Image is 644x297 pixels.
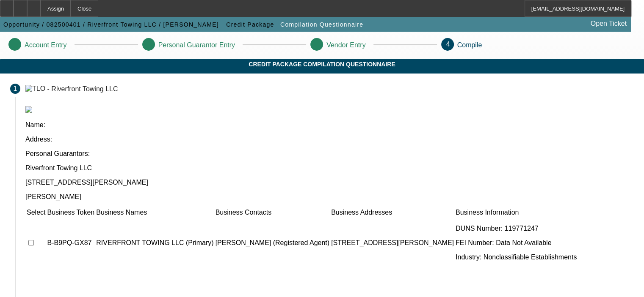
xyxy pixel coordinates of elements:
[25,136,634,143] p: Address:
[25,85,45,93] img: TLO
[25,193,634,201] p: [PERSON_NAME]
[455,208,577,217] td: Business Information
[326,41,366,49] p: Vendor Entry
[331,208,454,217] td: Business Addresses
[216,239,329,247] p: [PERSON_NAME] (Registered Agent)
[224,17,276,32] button: Credit Package
[25,150,634,158] p: Personal Guarantors:
[26,208,46,217] td: Select
[47,85,118,92] div: - Riverfront Towing LLC
[25,179,634,186] p: [STREET_ADDRESS][PERSON_NAME]
[96,208,214,217] td: Business Names
[47,208,95,217] td: Business Token
[215,208,330,217] td: Business Contacts
[456,225,577,232] p: DUNS Number: 119771247
[3,21,219,28] span: Opportunity / 082500401 / Riverfront Towing LLC / [PERSON_NAME]
[457,41,482,49] p: Compile
[331,239,454,247] p: [STREET_ADDRESS][PERSON_NAME]
[25,121,634,129] p: Name:
[456,253,577,261] p: Industry: Nonclassifiable Establishments
[6,61,638,68] span: Credit Package Compilation Questionnaire
[226,21,274,28] span: Credit Package
[96,239,213,247] p: RIVERFRONT TOWING LLC (Primary)
[25,106,32,113] img: tlo.png
[14,85,17,93] span: 1
[47,218,95,268] td: B-B9PQ-GX87
[25,164,634,172] p: Riverfront Towing LLC
[278,17,365,32] button: Compilation Questionnaire
[446,41,450,48] span: 4
[25,41,67,49] p: Account Entry
[456,239,577,247] p: FEI Number: Data Not Available
[587,16,630,31] a: Open Ticket
[280,21,363,28] span: Compilation Questionnaire
[158,41,235,49] p: Personal Guarantor Entry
